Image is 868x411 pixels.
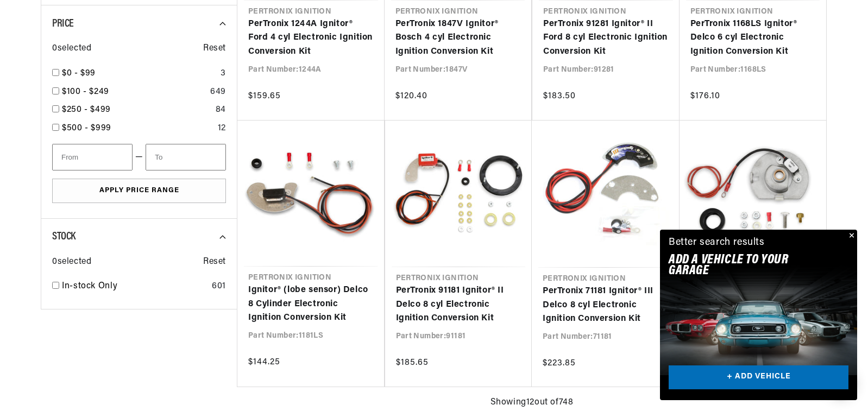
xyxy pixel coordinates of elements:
[52,18,74,29] span: Price
[62,280,207,294] a: In-stock Only
[146,144,226,170] input: To
[203,42,226,56] span: Reset
[216,103,226,117] div: 84
[690,17,816,59] a: PerTronix 1168LS Ignitor® Delco 6 cyl Electronic Ignition Conversion Kit
[669,255,821,277] h2: Add A VEHICLE to your garage
[52,179,226,203] button: Apply Price Range
[212,280,226,294] div: 601
[396,284,521,326] a: PerTronix 91181 Ignitor® II Delco 8 cyl Electronic Ignition Conversion Kit
[543,17,669,59] a: PerTronix 91281 Ignitor® II Ford 8 cyl Electronic Ignition Conversion Kit
[210,85,226,99] div: 649
[52,255,91,269] span: 0 selected
[62,105,111,114] span: $250 - $499
[844,230,857,243] button: Close
[248,17,374,59] a: PerTronix 1244A Ignitor® Ford 4 cyl Electronic Ignition Conversion Kit
[62,124,111,132] span: $500 - $999
[218,122,226,136] div: 12
[669,235,765,251] div: Better search results
[490,396,574,410] span: Showing 12 out of 748
[669,365,848,390] a: + ADD VEHICLE
[52,231,76,242] span: Stock
[62,87,109,96] span: $100 - $249
[62,69,96,78] span: $0 - $99
[52,144,133,170] input: From
[203,255,226,269] span: Reset
[248,283,373,325] a: Ignitor® (lobe sensor) Delco 8 Cylinder Electronic Ignition Conversion Kit
[395,17,521,59] a: PerTronix 1847V Ignitor® Bosch 4 cyl Electronic Ignition Conversion Kit
[52,42,91,56] span: 0 selected
[135,150,143,165] span: —
[543,284,669,326] a: PerTronix 71181 Ignitor® III Delco 8 cyl Electronic Ignition Conversion Kit
[221,67,226,81] div: 3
